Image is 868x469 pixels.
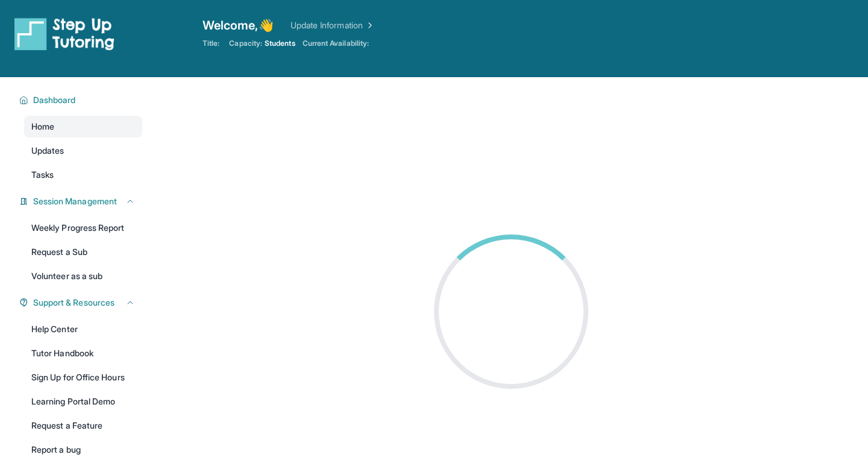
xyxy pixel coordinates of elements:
[28,94,135,106] button: Dashboard
[24,241,142,263] a: Request a Sub
[24,391,142,412] a: Learning Portal Demo
[28,297,135,309] button: Support & Resources
[24,318,142,340] a: Help Center
[303,39,369,48] span: Current Availability:
[33,195,117,207] span: Session Management
[14,17,115,51] img: logo
[24,164,142,186] a: Tasks
[31,145,64,157] span: Updates
[24,415,142,436] a: Request a Feature
[31,121,54,133] span: Home
[24,439,142,461] a: Report a bug
[33,297,115,309] span: Support & Resources
[24,217,142,239] a: Weekly Progress Report
[33,94,76,106] span: Dashboard
[31,169,54,181] span: Tasks
[24,265,142,287] a: Volunteer as a sub
[363,19,375,31] img: Chevron Right
[24,342,142,364] a: Tutor Handbook
[265,39,295,48] span: Students
[24,140,142,162] a: Updates
[229,39,262,48] span: Capacity:
[291,19,375,31] a: Update Information
[28,195,135,207] button: Session Management
[24,367,142,388] a: Sign Up for Office Hours
[203,17,274,34] span: Welcome, 👋
[203,39,219,48] span: Title:
[24,116,142,137] a: Home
